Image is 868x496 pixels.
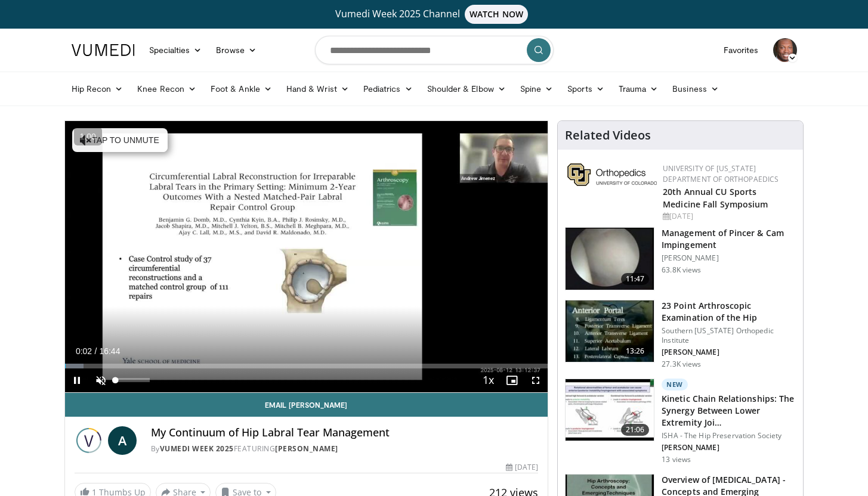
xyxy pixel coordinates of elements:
button: Playback Rate [476,368,500,392]
h3: Kinetic Chain Relationships: The Synergy Between Lower Extremity Joi… [662,393,796,429]
a: 13:26 23 Point Arthroscopic Examination of the Hip Southern [US_STATE] Orthopedic Institute [PERS... [565,300,796,369]
a: 11:47 Management of Pincer & Cam Impingement [PERSON_NAME] 63.8K views [565,227,796,290]
button: Tap to unmute [72,128,168,152]
img: Vumedi Week 2025 [75,426,103,455]
a: 21:06 New Kinetic Chain Relationships: The Synergy Between Lower Extremity Joi… ISHA - The Hip Pr... [565,379,796,464]
div: [DATE] [663,211,793,222]
div: Progress Bar [65,364,548,368]
a: University of [US_STATE] Department of Orthopaedics [663,163,779,184]
a: Pediatrics [356,77,420,101]
img: oa8B-rsjN5HfbTbX4xMDoxOjBrO-I4W8.150x105_q85_crop-smart_upscale.jpg [566,300,654,362]
span: 16:44 [99,346,120,356]
video-js: Video Player [65,121,548,393]
a: Email [PERSON_NAME] [65,393,548,417]
a: Browse [209,38,264,62]
a: Foot & Ankle [203,77,279,101]
span: / [95,346,97,356]
p: 13 views [662,455,691,464]
h4: My Continuum of Hip Labral Tear Management [151,426,539,439]
a: Spine [513,77,560,101]
button: Enable picture-in-picture mode [500,368,524,392]
div: [DATE] [506,462,538,473]
img: 38483_0000_3.png.150x105_q85_crop-smart_upscale.jpg [566,228,654,290]
span: 0:02 [76,346,92,356]
a: A [108,426,137,455]
h4: Related Videos [565,128,651,142]
button: Unmute [89,368,113,392]
a: [PERSON_NAME] [275,444,338,454]
span: 21:06 [621,424,650,436]
h3: Management of Pincer & Cam Impingement [662,227,796,251]
p: Southern [US_STATE] Orthopedic Institute [662,326,796,345]
img: 32a4bfa3-d390-487e-829c-9985ff2db92b.150x105_q85_crop-smart_upscale.jpg [566,379,654,441]
p: ISHA - The Hip Preservation Society [662,431,796,441]
p: 63.8K views [662,265,701,275]
span: WATCH NOW [465,5,528,24]
div: By FEATURING [151,444,539,454]
p: 27.3K views [662,359,701,369]
a: Vumedi Week 2025 ChannelWATCH NOW [73,5,795,24]
a: Specialties [142,38,209,62]
p: [PERSON_NAME] [662,348,796,357]
a: Favorites [716,38,766,62]
a: Business [665,77,726,101]
p: [PERSON_NAME] [662,443,796,452]
input: Search topics, interventions [315,36,554,64]
a: Shoulder & Elbow [420,77,513,101]
p: New [662,379,688,390]
span: 13:26 [621,345,650,357]
a: Hand & Wrist [279,77,356,101]
img: VuMedi Logo [72,44,135,56]
img: 355603a8-37da-49b6-856f-e00d7e9307d3.png.150x105_q85_autocrop_double_scale_upscale_version-0.2.png [567,163,657,186]
h3: 23 Point Arthroscopic Examination of the Hip [662,300,796,324]
a: Sports [560,77,611,101]
button: Fullscreen [524,368,548,392]
button: Pause [65,368,89,392]
p: [PERSON_NAME] [662,253,796,263]
a: 20th Annual CU Sports Medicine Fall Symposium [663,186,768,210]
span: 11:47 [621,273,650,285]
a: Vumedi Week 2025 [160,444,234,454]
div: Volume Level [116,378,150,382]
a: Hip Recon [64,77,131,101]
a: Knee Recon [130,77,203,101]
a: Trauma [611,77,666,101]
img: Avatar [773,38,797,62]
